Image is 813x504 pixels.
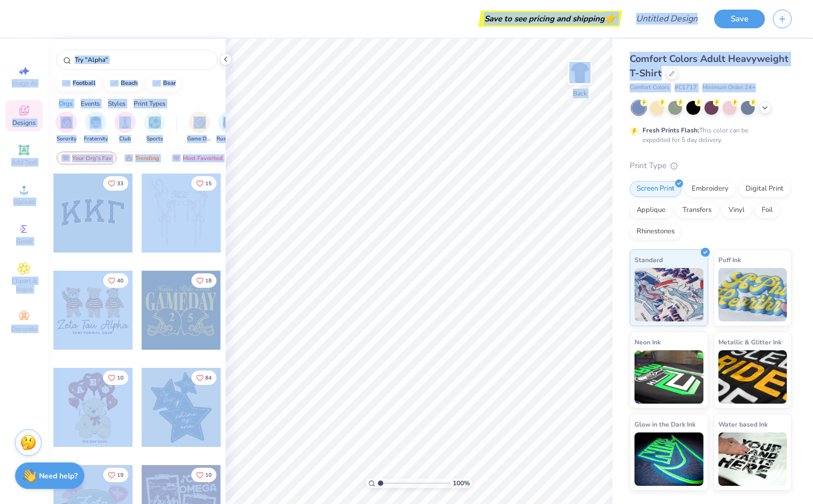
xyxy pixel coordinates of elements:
[453,478,470,488] span: 100 %
[722,202,752,218] div: Vinyl
[56,75,100,91] button: football
[634,254,663,265] span: Standard
[191,273,216,288] button: Like
[172,154,181,162] img: most_fav.gif
[117,472,123,478] span: 19
[634,419,695,430] span: Glow in the Dark Ink
[146,75,181,91] button: bear
[223,116,235,129] img: Rush & Bid Image
[605,12,616,25] span: 👉
[5,277,43,294] span: Clipart & logos
[634,350,703,404] img: Neon Ink
[56,112,77,143] div: filter for Sorority
[628,8,706,29] input: Untitled Design
[630,52,788,80] span: Comfort Colors Adult Heavyweight T-Shirt
[187,112,212,143] button: filter button
[205,278,212,283] span: 18
[110,80,119,86] img: trend_line.gif
[144,112,165,143] button: filter button
[114,112,136,143] button: filter button
[39,471,78,481] strong: Need help?
[57,135,76,143] span: Sorority
[685,181,735,197] div: Embroidery
[216,112,241,143] div: filter for Rush & Bid
[117,278,123,283] span: 40
[11,158,37,167] span: Add Text
[119,116,131,129] img: Club Image
[216,135,241,143] span: Rush & Bid
[634,336,661,348] span: Neon Ink
[134,99,166,108] div: Print Types
[62,80,71,86] img: trend_line.gif
[191,371,216,385] button: Like
[163,80,176,86] div: bear
[191,176,216,191] button: Like
[718,350,787,404] img: Metallic & Glitter Ink
[187,112,212,143] div: filter for Game Day
[205,181,212,186] span: 15
[573,89,587,98] div: Back
[108,99,126,108] div: Styles
[56,112,77,143] button: filter button
[11,325,37,333] span: Decorate
[60,116,73,129] img: Sorority Image
[634,432,703,486] img: Glow in the Dark Ink
[146,135,163,143] span: Sports
[103,371,128,385] button: Like
[739,181,791,197] div: Digital Print
[642,125,774,145] div: This color can be expedited for 5 day delivery.
[630,202,672,218] div: Applique
[718,336,781,348] span: Metallic & Glitter Ink
[81,99,100,108] div: Events
[61,154,70,162] img: most_fav.gif
[702,83,756,92] span: Minimum Order: 24 +
[630,160,792,172] div: Print Type
[73,80,96,86] div: football
[12,119,36,127] span: Designs
[119,135,131,143] span: Club
[57,152,117,164] div: Your Org's Fav
[103,468,128,482] button: Like
[103,176,128,191] button: Like
[144,112,165,143] div: filter for Sports
[216,112,241,143] button: filter button
[16,237,33,246] span: Greek
[74,54,211,65] input: Try "Alpha"
[630,181,682,197] div: Screen Print
[84,135,108,143] span: Fraternity
[675,83,697,92] span: # C1717
[630,224,682,240] div: Rhinestones
[84,112,108,143] button: filter button
[676,202,718,218] div: Transfers
[84,112,108,143] div: filter for Fraternity
[205,375,212,381] span: 84
[149,116,161,129] img: Sports Image
[569,62,591,83] img: Back
[205,472,212,478] span: 10
[90,116,102,129] img: Fraternity Image
[634,268,703,321] img: Standard
[120,152,164,164] div: Trending
[481,11,620,27] div: Save to see pricing and shipping
[193,116,206,129] img: Game Day Image
[59,99,73,108] div: Orgs
[191,468,216,482] button: Like
[755,202,780,218] div: Foil
[630,83,669,92] span: Comfort Colors
[187,135,212,143] span: Game Day
[714,10,765,28] button: Save
[152,80,161,86] img: trend_line.gif
[718,254,741,265] span: Puff Ink
[125,154,133,162] img: trending.gif
[103,273,128,288] button: Like
[117,375,123,381] span: 10
[13,198,35,206] span: Upload
[718,432,787,486] img: Water based Ink
[718,419,768,430] span: Water based Ink
[114,112,136,143] div: filter for Club
[642,126,699,135] strong: Fresh Prints Flash:
[117,181,123,186] span: 33
[718,268,787,321] img: Puff Ink
[104,75,143,91] button: beach
[12,79,37,88] span: Image AI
